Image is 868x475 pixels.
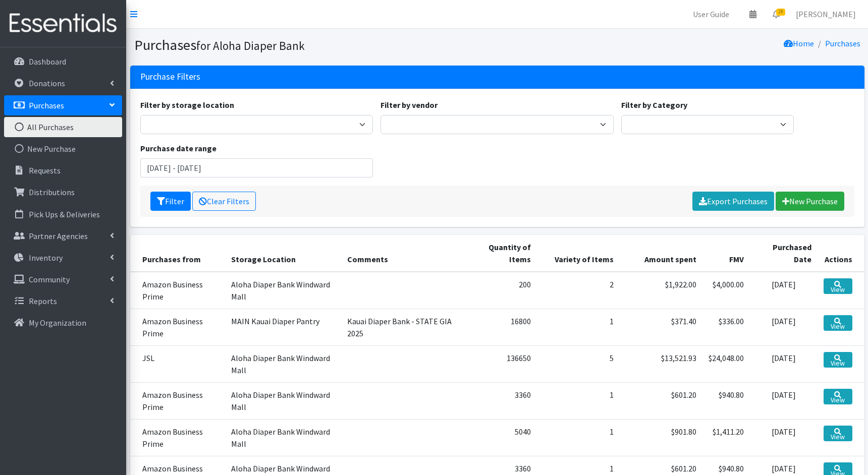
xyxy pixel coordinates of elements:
[130,382,225,419] td: Amazon Business Prime
[4,51,122,72] a: Dashboard
[824,315,852,331] a: View
[537,272,620,309] td: 2
[620,382,702,419] td: $601.20
[130,235,225,272] th: Purchases from
[130,345,225,382] td: JSL
[692,192,774,211] a: Export Purchases
[341,235,464,272] th: Comments
[196,38,305,53] small: for Aloha Diaper Bank
[685,4,737,24] a: User Guide
[130,419,225,456] td: Amazon Business Prime
[4,313,122,333] a: My Organization
[130,272,225,309] td: Amazon Business Prime
[537,345,620,382] td: 5
[29,209,100,219] p: Pick Ups & Deliveries
[381,99,438,111] label: Filter by vendor
[225,235,341,272] th: Storage Location
[464,235,537,272] th: Quantity of Items
[4,139,122,159] a: New Purchase
[192,192,256,211] a: Clear Filters
[4,73,122,93] a: Donations
[464,309,537,345] td: 16800
[750,309,818,345] td: [DATE]
[29,100,64,110] p: Purchases
[4,182,122,202] a: Distributions
[464,345,537,382] td: 136650
[765,4,788,24] a: 18
[750,272,818,309] td: [DATE]
[825,38,860,48] a: Purchases
[4,269,122,289] a: Community
[4,95,122,115] a: Purchases
[4,226,122,246] a: Partner Agencies
[341,309,464,345] td: Kauai Diaper Bank - STATE GIA 2025
[29,78,65,88] p: Donations
[29,318,86,328] p: My Organization
[225,345,341,382] td: Aloha Diaper Bank Windward Mall
[150,192,191,211] button: Filter
[702,235,750,272] th: FMV
[29,274,70,284] p: Community
[4,204,122,224] a: Pick Ups & Deliveries
[776,9,785,16] span: 18
[750,235,818,272] th: Purchased Date
[140,158,373,177] input: January 1, 2011 - December 31, 2011
[750,382,818,419] td: [DATE]
[29,165,61,175] p: Requests
[702,272,750,309] td: $4,000.00
[750,419,818,456] td: [DATE]
[140,72,200,82] h3: Purchase Filters
[29,231,88,241] p: Partner Agencies
[537,382,620,419] td: 1
[4,160,122,181] a: Requests
[620,419,702,456] td: $901.80
[784,38,814,48] a: Home
[537,419,620,456] td: 1
[702,419,750,456] td: $1,411.20
[702,382,750,419] td: $940.80
[620,235,702,272] th: Amount spent
[537,309,620,345] td: 1
[620,309,702,345] td: $371.40
[464,382,537,419] td: 3360
[225,272,341,309] td: Aloha Diaper Bank Windward Mall
[464,419,537,456] td: 5040
[4,291,122,311] a: Reports
[750,345,818,382] td: [DATE]
[621,99,687,111] label: Filter by Category
[824,352,852,368] a: View
[620,345,702,382] td: $13,521.93
[29,187,75,197] p: Distributions
[130,309,225,345] td: Amazon Business Prime
[29,56,66,67] p: Dashboard
[225,309,341,345] td: MAIN Kauai Diaper Pantry
[225,382,341,419] td: Aloha Diaper Bank Windward Mall
[818,235,864,272] th: Actions
[464,272,537,309] td: 200
[140,99,234,111] label: Filter by storage location
[788,4,864,24] a: [PERSON_NAME]
[537,235,620,272] th: Variety of Items
[4,117,122,137] a: All Purchases
[702,345,750,382] td: $24,048.00
[824,389,852,404] a: View
[702,309,750,345] td: $336.00
[620,272,702,309] td: $1,922.00
[29,253,63,263] p: Inventory
[776,192,844,211] a: New Purchase
[225,419,341,456] td: Aloha Diaper Bank Windward Mall
[134,36,494,54] h1: Purchases
[824,426,852,441] a: View
[824,278,852,294] a: View
[4,7,122,40] img: HumanEssentials
[4,248,122,268] a: Inventory
[29,296,57,306] p: Reports
[140,142,216,154] label: Purchase date range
